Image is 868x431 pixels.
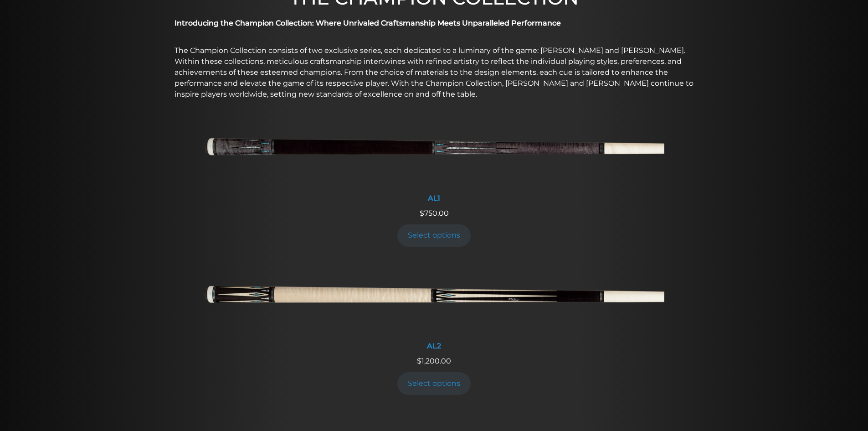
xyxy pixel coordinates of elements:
span: 750.00 [420,209,449,218]
a: Add to cart: “AL2” [397,372,471,395]
a: Add to cart: “AL1” [397,224,471,247]
div: AL1 [204,194,664,203]
img: AL2 [204,260,664,336]
a: AL2 AL2 [204,260,664,356]
a: AL1 AL1 [204,112,664,208]
span: $ [417,357,421,365]
p: The Champion Collection consists of two exclusive series, each dedicated to a luminary of the gam... [175,45,694,100]
img: AL1 [204,112,664,188]
strong: Introducing the Champion Collection: Where Unrivaled Craftsmanship Meets Unparalleled Performance [175,19,561,27]
div: AL2 [204,342,664,350]
span: 1,200.00 [417,357,451,365]
span: $ [420,209,424,218]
